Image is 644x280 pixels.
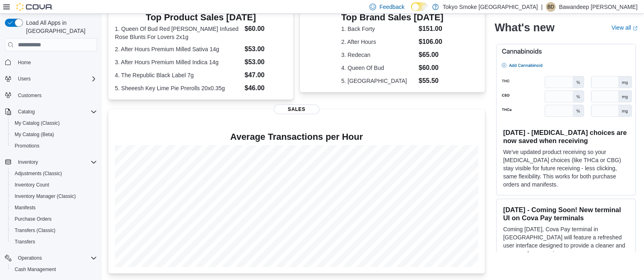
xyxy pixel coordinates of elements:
[11,141,43,151] a: Promotions
[15,120,60,126] span: My Catalog (Classic)
[11,265,97,274] span: Cash Management
[11,237,38,247] a: Transfers
[115,58,242,66] dt: 3. After Hours Premium Milled Indica 14g
[11,214,55,224] a: Purchase Orders
[18,59,31,66] span: Home
[11,180,53,190] a: Inventory Count
[8,225,100,236] button: Transfers (Classic)
[419,37,444,47] dd: $106.00
[503,148,629,188] p: We've updated product receiving so your [MEDICAL_DATA] choices (like THCa or CBG) stay visible fo...
[245,24,287,34] dd: $60.00
[411,2,428,11] input: Dark Mode
[11,237,97,247] span: Transfers
[11,180,97,190] span: Inventory Count
[15,227,55,234] span: Transfers (Classic)
[2,56,100,68] button: Home
[15,193,76,200] span: Inventory Manager (Classic)
[23,19,97,35] span: Load All Apps in [GEOGRAPHIC_DATA]
[11,191,97,201] span: Inventory Manager (Classic)
[11,169,97,178] span: Adjustments (Classic)
[8,140,100,152] button: Promotions
[15,107,38,117] button: Catalog
[411,11,411,11] span: Dark Mode
[115,84,242,92] dt: 5. Sheeesh Key Lime Pie Prerolls 20x0.35g
[15,157,97,167] span: Inventory
[15,157,41,167] button: Inventory
[15,58,34,67] a: Home
[8,179,100,191] button: Inventory Count
[15,216,52,222] span: Purchase Orders
[15,107,97,117] span: Catalog
[341,77,415,85] dt: 5. [GEOGRAPHIC_DATA]
[18,159,38,165] span: Inventory
[8,202,100,213] button: Manifests
[2,89,100,101] button: Customers
[15,131,54,138] span: My Catalog (Beta)
[419,50,444,60] dd: $65.00
[16,3,53,11] img: Cova
[15,266,56,273] span: Cash Management
[11,118,63,128] a: My Catalog (Classic)
[11,191,79,201] a: Inventory Manager (Classic)
[419,63,444,73] dd: $60.00
[419,76,444,86] dd: $55.50
[419,24,444,34] dd: $151.00
[18,109,35,115] span: Catalog
[15,239,35,245] span: Transfers
[18,255,42,261] span: Operations
[11,203,97,213] span: Manifests
[115,25,242,41] dt: 1. Queen Of Bud Red [PERSON_NAME] Infused Rose Blunts For Lovers 2x1g
[2,73,100,85] button: Users
[341,25,415,33] dt: 1. Back Forty
[611,24,637,31] a: View allExternal link
[8,117,100,129] button: My Catalog (Classic)
[8,236,100,247] button: Transfers
[115,13,287,22] h3: Top Product Sales [DATE]
[18,76,31,82] span: Users
[503,225,629,257] p: Coming [DATE], Cova Pay terminal in [GEOGRAPHIC_DATA] will feature a refreshed user interface des...
[274,104,319,114] span: Sales
[15,57,97,67] span: Home
[11,226,59,235] a: Transfers (Classic)
[18,92,42,99] span: Customers
[15,170,62,177] span: Adjustments (Classic)
[11,141,97,151] span: Promotions
[245,83,287,93] dd: $46.00
[11,130,57,139] a: My Catalog (Beta)
[541,2,543,12] p: |
[115,71,242,79] dt: 4. The Republic Black Label 7g
[341,64,415,72] dt: 4. Queen Of Bud
[15,204,35,211] span: Manifests
[2,252,100,264] button: Operations
[15,143,40,149] span: Promotions
[245,44,287,54] dd: $53.00
[15,182,49,188] span: Inventory Count
[341,13,444,22] h3: Top Brand Sales [DATE]
[15,90,97,100] span: Customers
[495,21,554,34] h2: What's new
[547,2,554,12] span: BD
[633,26,637,30] svg: External link
[245,57,287,67] dd: $53.00
[11,169,65,178] a: Adjustments (Classic)
[11,118,97,128] span: My Catalog (Classic)
[15,253,97,263] span: Operations
[8,191,100,202] button: Inventory Manager (Classic)
[8,168,100,179] button: Adjustments (Classic)
[2,106,100,117] button: Catalog
[115,132,478,142] h4: Average Transactions per Hour
[559,2,637,12] p: Bawandeep [PERSON_NAME]
[11,265,59,274] a: Cash Management
[2,156,100,168] button: Inventory
[11,226,97,235] span: Transfers (Classic)
[11,130,97,139] span: My Catalog (Beta)
[8,264,100,275] button: Cash Management
[115,45,242,53] dt: 2. After Hours Premium Milled Sativa 14g
[15,253,45,263] button: Operations
[245,70,287,80] dd: $47.00
[341,38,415,46] dt: 2. After Hours
[8,129,100,140] button: My Catalog (Beta)
[503,128,629,144] h3: [DATE] - [MEDICAL_DATA] choices are now saved when receiving
[15,91,45,100] a: Customers
[379,3,404,11] span: Feedback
